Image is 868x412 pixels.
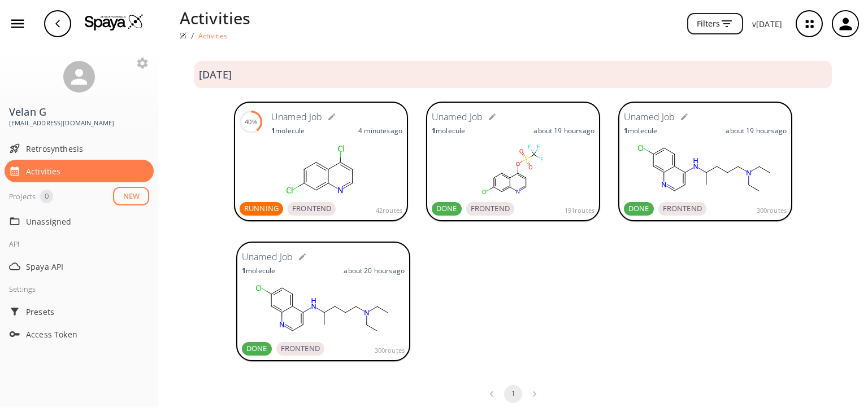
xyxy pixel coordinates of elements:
[5,300,154,323] div: Presets
[432,126,465,135] p: molecule
[40,191,53,202] span: 0
[752,18,782,30] p: v [DATE]
[624,110,675,125] h6: Unamed Job
[288,203,336,214] span: FRONTEND
[466,203,514,214] span: FRONTEND
[658,203,706,214] span: FRONTEND
[245,117,257,127] div: 40%
[624,126,657,135] p: molecule
[375,345,405,356] span: 300 routes
[180,6,251,30] p: Activities
[481,385,545,403] nav: pagination navigation
[26,143,149,155] span: Retrosynthesis
[5,323,154,345] div: Access Token
[5,160,154,182] div: Activities
[26,306,149,318] span: Presets
[242,266,275,275] p: molecule
[242,250,293,265] h6: Unamed Job
[271,110,323,125] h6: Unamed Job
[618,102,792,223] a: Unamed Job1moleculeabout 19 hoursagoDONEFRONTEND300routes
[5,137,154,160] div: Retrosynthesis
[432,141,594,198] svg: O=S(=O)(Oc1ccnc2cc(Cl)ccc12)C(F)(F)F
[242,343,272,354] span: DONE
[432,203,462,214] span: DONE
[9,118,149,128] span: [EMAIL_ADDRESS][DOMAIN_NAME]
[624,203,654,214] span: DONE
[26,216,149,227] span: Unassigned
[199,69,232,81] h3: [DATE]
[9,190,36,203] div: Projects
[113,187,149,205] button: NEW
[242,281,405,338] svg: Clc1cc2nccc(c2cc1)NC(C)CCCN(CC)CC
[344,266,405,275] p: about 20 hours ago
[687,13,743,35] button: Filters
[757,205,787,216] span: 300 routes
[432,110,483,125] h6: Unamed Job
[624,126,628,135] strong: 1
[426,102,600,223] a: Unamed Job1moleculeabout 19 hoursagoDONEFRONTEND191routes
[198,31,228,41] p: Activities
[242,266,246,275] strong: 1
[358,126,402,135] p: 4 minutes ago
[191,30,194,42] li: /
[5,255,154,278] div: Spaya API
[565,205,594,216] span: 191 routes
[240,141,402,198] svg: Clc1ccc2c(Cl)ccnc2c1
[504,385,522,403] button: page 1
[432,126,436,135] strong: 1
[376,205,402,216] span: 42 routes
[85,14,144,30] img: Logo Spaya
[271,126,305,135] p: molecule
[533,126,594,135] p: about 19 hours ago
[9,106,149,118] h3: Velan G
[726,126,787,135] p: about 19 hours ago
[180,32,186,39] img: Spaya logo
[624,141,787,198] svg: Clc1cc2nccc(c2cc1)NC(C)CCCN(CC)CC
[276,343,324,354] span: FRONTEND
[240,203,283,214] span: RUNNING
[26,165,149,177] span: Activities
[271,126,275,135] strong: 1
[236,242,410,363] a: Unamed Job1moleculeabout 20 hoursagoDONEFRONTEND300routes
[26,328,149,340] span: Access Token
[5,210,154,233] div: Unassigned
[26,261,149,273] span: Spaya API
[234,102,408,223] a: 40%Unamed Job1molecule4 minutesagoRUNNINGFRONTEND42routes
